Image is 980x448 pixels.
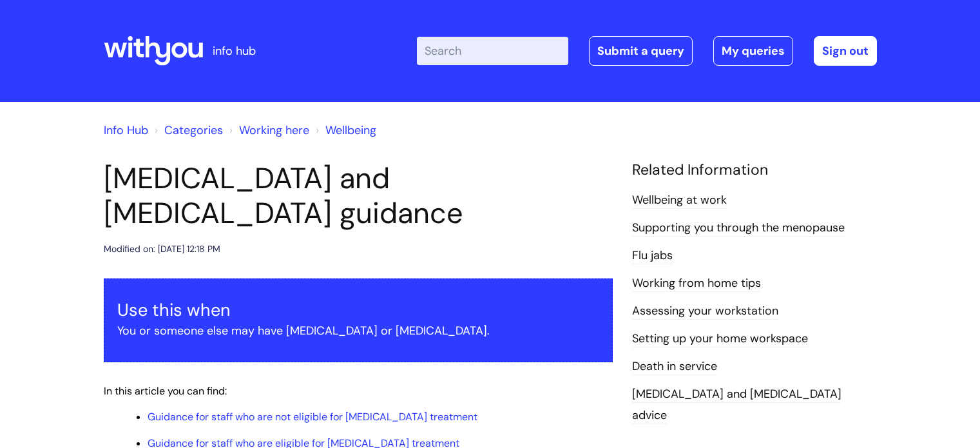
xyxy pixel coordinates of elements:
[117,300,599,320] h3: Use this when
[814,36,877,66] a: Sign out
[713,36,793,66] a: My queries
[104,122,148,138] a: Info Hub
[104,384,227,398] span: In this article you can find:
[417,36,877,66] div: | -
[104,241,220,257] div: Modified on: [DATE] 12:18 PM
[632,331,808,347] a: Setting up your home workspace
[213,41,256,61] p: info hub
[632,275,761,292] a: Working from home tips
[312,120,376,141] li: Wellbeing
[151,120,223,141] li: Solution home
[632,161,877,179] h4: Related Information
[104,161,613,231] h1: [MEDICAL_DATA] and [MEDICAL_DATA] guidance
[632,303,778,320] a: Assessing your workstation
[589,36,693,66] a: Submit a query
[632,192,727,209] a: Wellbeing at work
[117,320,599,341] p: You or someone else may have [MEDICAL_DATA] or [MEDICAL_DATA].
[632,248,673,264] a: Flu jabs
[632,358,717,375] a: Death in service
[417,37,568,65] input: Search
[632,220,845,237] a: Supporting you through the menopause
[325,122,376,138] a: Wellbeing
[226,120,309,141] li: Working here
[164,122,223,138] a: Categories
[148,410,477,424] a: Guidance for staff who are not eligible for [MEDICAL_DATA] treatment
[632,386,841,424] a: [MEDICAL_DATA] and [MEDICAL_DATA] advice
[239,122,309,138] a: Working here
